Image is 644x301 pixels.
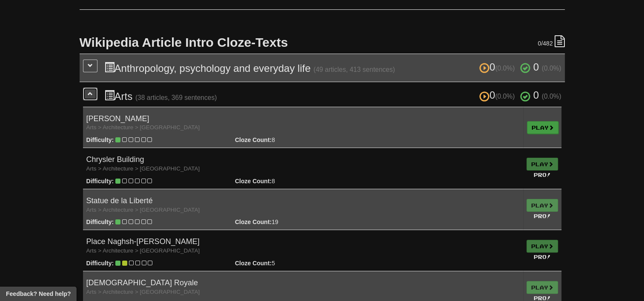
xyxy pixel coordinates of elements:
[86,165,200,172] small: Arts > Architecture > [GEOGRAPHIC_DATA]
[80,35,565,49] h2: Wikipedia Article Intro Cloze-Texts
[542,65,561,72] small: (0.0%)
[534,172,551,178] small: Pro!
[533,89,539,101] span: 0
[135,94,217,101] small: (38 articles, 369 sentences)
[533,61,539,73] span: 0
[86,238,520,255] h4: Place Naghsh-[PERSON_NAME]
[313,66,395,73] small: (49 articles, 413 sentences)
[495,65,515,72] small: (0.0%)
[86,247,200,254] small: Arts > Architecture > [GEOGRAPHIC_DATA]
[86,197,520,214] h4: Statue de la Liberté
[235,219,272,225] strong: Cloze Count:
[104,62,561,74] h3: Anthropology, psychology and everyday life
[86,219,114,225] strong: Difficulty:
[542,93,561,100] small: (0.0%)
[86,178,114,185] strong: Difficulty:
[235,136,272,143] strong: Cloze Count:
[86,260,114,267] strong: Difficulty:
[527,121,558,134] a: Play
[235,178,272,185] strong: Cloze Count:
[235,260,272,267] strong: Cloze Count:
[534,254,551,260] small: Pro!
[479,61,518,73] span: 0
[86,156,520,173] h4: Chrysler Building
[538,40,541,47] span: 0
[86,207,200,213] small: Arts > Architecture > [GEOGRAPHIC_DATA]
[104,90,561,102] h3: Arts
[229,259,340,267] div: 5
[86,289,200,295] small: Arts > Architecture > [GEOGRAPHIC_DATA]
[86,279,520,296] h4: [DEMOGRAPHIC_DATA] Royale
[479,89,518,101] span: 0
[86,115,520,132] h4: [PERSON_NAME]
[538,35,564,48] div: /482
[229,177,340,185] div: 8
[86,136,114,143] strong: Difficulty:
[86,124,200,131] small: Arts > Architecture > [GEOGRAPHIC_DATA]
[534,295,551,301] small: Pro!
[534,213,551,219] small: Pro!
[229,218,340,226] div: 19
[229,136,340,144] div: 8
[495,93,515,100] small: (0.0%)
[6,290,71,298] span: Open feedback widget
